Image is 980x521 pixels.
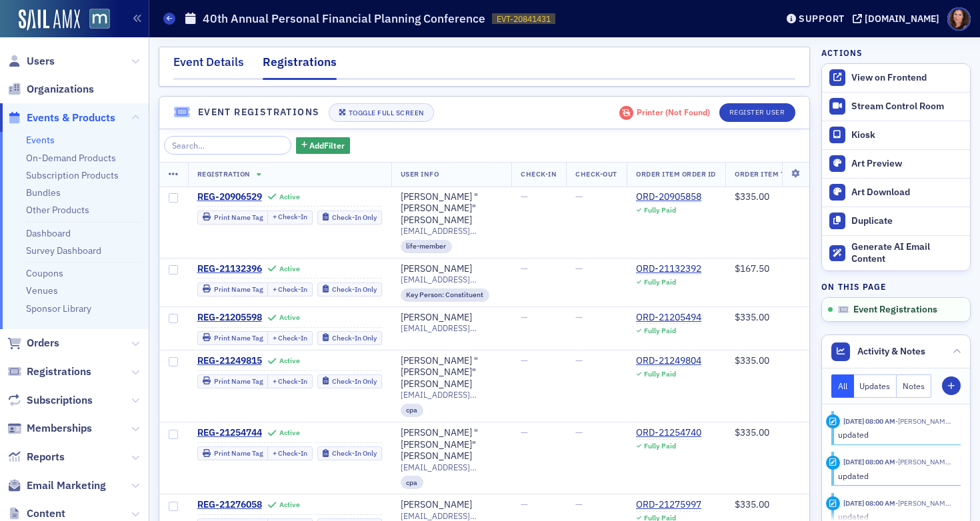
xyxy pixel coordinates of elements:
span: [EMAIL_ADDRESS][DOMAIN_NAME] [401,274,503,284]
button: Check-In Only [317,211,382,225]
span: Memberships [27,421,92,436]
span: [EMAIL_ADDRESS][DOMAIN_NAME] [401,226,503,236]
a: REG-21132396Active [197,263,382,275]
a: ORD-20905858 [636,191,701,203]
div: Fully Paid [644,278,676,286]
button: Notes [897,374,931,398]
div: updated [838,428,952,440]
span: Add Filter [309,139,345,151]
a: [PERSON_NAME] [401,263,472,275]
div: Fully Paid [644,206,676,215]
span: Event Registrations [853,304,937,316]
span: — [575,191,583,203]
span: Check-In [521,169,557,179]
div: Active [279,264,300,273]
div: Update [826,456,840,470]
span: $335.00 [735,426,769,438]
span: — [521,311,528,323]
a: Kiosk [822,121,970,149]
div: Check-In Only [332,450,377,457]
div: [DOMAIN_NAME] [865,13,939,25]
span: — [521,191,528,203]
span: $335.00 [735,498,769,510]
div: Printer ( Not Found ) [637,107,710,117]
a: REG-20906529Active [197,191,382,203]
span: REG-21276058 [197,499,262,511]
span: $335.00 [735,311,769,323]
a: REG-21205598Active [197,312,382,324]
div: Update [826,496,840,510]
span: — [575,311,583,323]
div: [PERSON_NAME] "[PERSON_NAME]" [PERSON_NAME] [401,427,503,462]
div: ORD-21275997 [636,499,701,511]
span: Email Marketing [27,478,106,493]
div: Check-In Only [332,334,377,342]
span: Order Item Total Paid [735,169,821,179]
a: Subscription Products [26,169,119,181]
button: Print Name Tag [197,331,269,345]
a: Organizations [7,82,94,97]
span: REG-21205598 [197,312,262,324]
h4: On this page [821,280,971,292]
a: Venues [26,284,58,296]
div: Registrations [263,53,337,80]
a: REG-21249815Active [197,355,382,367]
span: Content [27,506,65,521]
div: Fully Paid [644,442,676,450]
div: Duplicate [851,215,963,227]
span: Profile [947,7,971,31]
button: [DOMAIN_NAME] [853,14,944,23]
span: [EMAIL_ADDRESS][DOMAIN_NAME] [401,462,503,472]
button: Duplicate [822,207,970,235]
a: ORD-21249804 [636,355,701,367]
a: Memberships [7,421,92,436]
span: [EMAIL_ADDRESS][DOMAIN_NAME] [401,511,503,521]
div: Active [279,428,300,437]
button: Print Name Tag [197,374,269,388]
div: Print Name Tag [214,334,263,342]
div: Print Name Tag [214,450,263,457]
div: Active [279,356,300,365]
div: cpa [401,476,424,489]
a: On-Demand Products [26,152,116,164]
div: Update [826,414,840,428]
span: Registration [197,169,251,179]
button: + Check-In [267,331,313,345]
div: Stream Control Room [851,101,963,113]
a: REG-21254744Active [197,427,382,439]
div: Event Details [173,53,244,78]
a: Reports [7,450,65,464]
span: Natalie Antonakas [895,457,951,466]
button: Updates [854,374,897,398]
span: — [521,426,528,438]
button: + Check-In [267,446,313,460]
div: life-member [401,240,453,253]
a: Events [26,134,55,146]
button: + Check-In [267,374,313,388]
h1: 40th Annual Personal Financial Planning Conference [203,11,485,27]
div: Print Name Tag [214,214,263,221]
span: Registrations [27,364,91,379]
span: [EMAIL_ADDRESS][DOMAIN_NAME] [401,390,503,400]
span: $335.00 [735,354,769,366]
a: Art Preview [822,149,970,178]
span: Order Item Order ID [636,169,716,179]
span: Check-Out [575,169,617,179]
div: Generate AI Email Content [851,241,963,264]
span: User Info [401,169,439,179]
button: All [831,374,854,398]
span: REG-20906529 [197,191,262,203]
a: Coupons [26,267,63,279]
a: SailAMX [19,9,80,31]
a: [PERSON_NAME] "[PERSON_NAME]" [PERSON_NAME] [401,191,503,227]
button: + Check-In [267,282,313,296]
a: [PERSON_NAME] [401,499,472,511]
div: Active [279,500,300,509]
a: [PERSON_NAME] [401,312,472,324]
a: Orders [7,336,59,350]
